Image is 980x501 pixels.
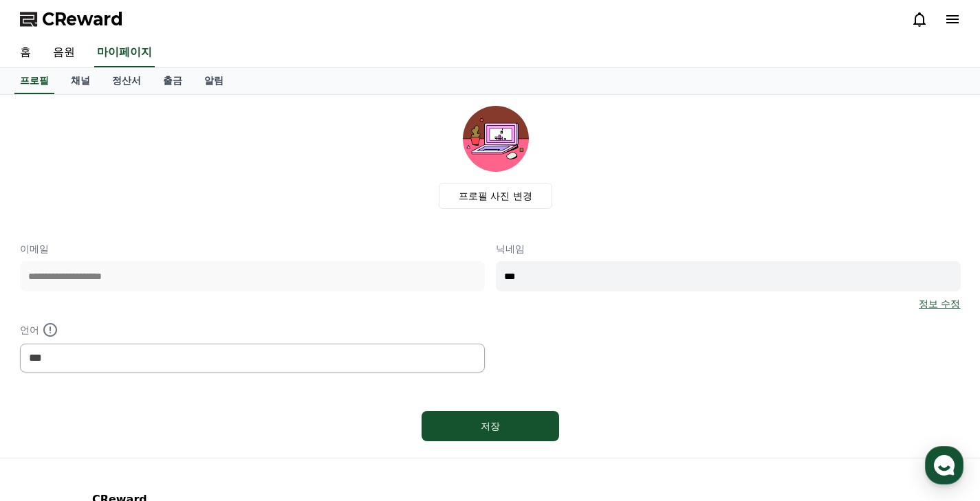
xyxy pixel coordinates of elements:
a: CReward [20,8,123,30]
a: 음원 [42,38,86,67]
a: 알림 [193,68,235,94]
a: 출금 [152,68,193,94]
a: 채널 [60,68,101,94]
a: 마이페이지 [94,38,155,67]
div: 저장 [449,419,532,433]
a: 정보 수정 [919,297,960,311]
img: profile_image [463,106,529,172]
a: 정산서 [101,68,152,94]
p: 닉네임 [496,242,961,256]
p: 언어 [20,322,485,338]
span: CReward [42,8,123,30]
a: 프로필 [14,68,54,94]
button: 저장 [422,411,559,441]
label: 프로필 사진 변경 [439,183,552,209]
a: 홈 [9,38,42,67]
p: 이메일 [20,242,485,256]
